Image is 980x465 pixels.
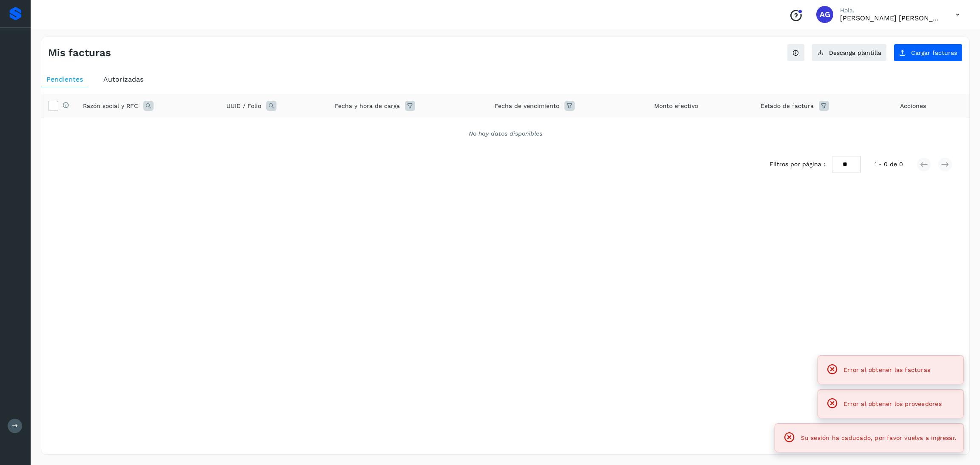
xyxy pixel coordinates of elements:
span: Error al obtener las facturas [843,366,930,373]
p: Abigail Gonzalez Leon [840,14,942,22]
span: Monto efectivo [654,102,698,111]
span: Fecha de vencimiento [495,102,559,111]
span: Fecha y hora de carga [335,102,400,111]
span: Razón social y RFC [83,102,138,111]
button: Cargar facturas [894,44,963,62]
span: Descarga plantilla [829,50,881,56]
span: Pendientes [46,75,83,83]
span: Cargar facturas [911,50,957,56]
span: 1 - 0 de 0 [875,160,903,169]
span: Acciones [900,102,926,111]
p: Hola, [840,7,942,14]
span: Filtros por página : [769,160,825,169]
span: Autorizadas [103,75,143,83]
h4: Mis facturas [48,47,111,59]
span: Error al obtener los proveedores [843,400,942,407]
div: No hay datos disponibles [52,129,958,138]
span: UUID / Folio [226,102,261,111]
button: Descarga plantilla [812,44,887,62]
span: Estado de factura [761,102,814,111]
span: Su sesión ha caducado, por favor vuelva a ingresar. [801,434,957,441]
